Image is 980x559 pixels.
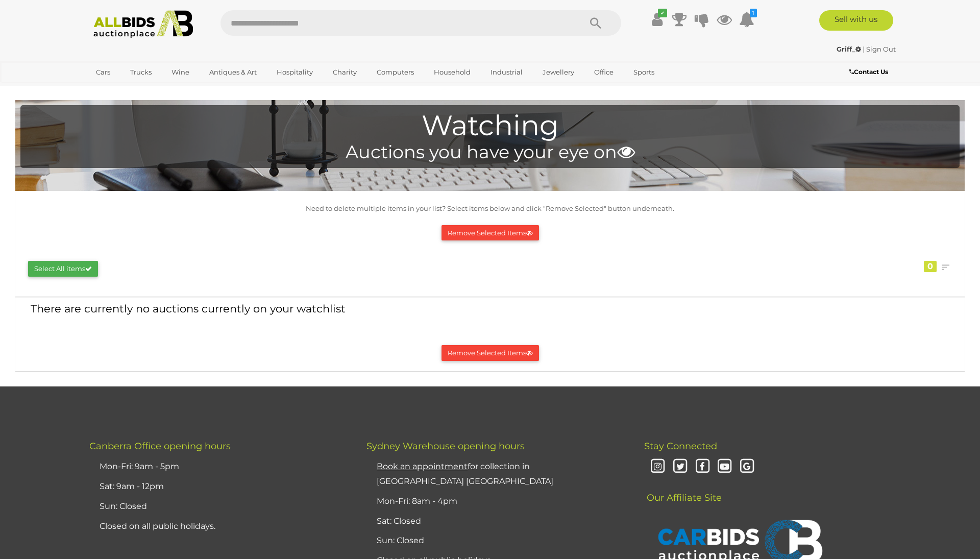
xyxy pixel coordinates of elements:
i: Youtube [716,458,734,476]
div: 0 [924,261,937,272]
a: Griff_ [837,45,863,53]
a: ✔ [649,10,665,29]
u: Book an appointment [377,461,468,471]
a: Trucks [124,64,158,81]
button: Remove Selected Items [442,345,539,361]
a: Sports [627,64,661,81]
span: | [863,45,865,53]
i: Google [738,458,756,476]
b: Contact Us [849,68,888,76]
a: Industrial [484,64,529,81]
span: There are currently no auctions currently on your watchlist [31,302,346,315]
button: Search [570,10,621,36]
a: 1 [739,10,754,29]
img: Allbids.com.au [88,10,199,38]
i: Facebook [694,458,712,476]
a: [GEOGRAPHIC_DATA] [89,81,175,98]
li: Mon-Fri: 8am - 4pm [374,492,618,512]
a: Household [427,64,477,81]
a: Jewellery [536,64,581,81]
h4: Auctions you have your eye on [26,142,954,162]
a: Sign Out [866,45,896,53]
a: Sell with us [819,10,893,31]
li: Sun: Closed [374,531,618,551]
h1: Watching [26,110,954,141]
a: Computers [370,64,421,81]
strong: Griff_ [837,45,861,53]
a: Charity [326,64,363,81]
a: Office [587,64,620,81]
a: Antiques & Art [203,64,263,81]
a: Contact Us [849,66,891,78]
p: Need to delete multiple items in your list? Select items below and click "Remove Selected" button... [20,203,960,214]
a: Wine [165,64,196,81]
i: ✔ [658,9,667,17]
span: Our Affiliate Site [644,477,722,503]
button: Remove Selected Items [442,225,539,241]
span: Sydney Warehouse opening hours [366,441,525,452]
a: Hospitality [270,64,320,81]
span: Canberra Office opening hours [89,441,231,452]
li: Sun: Closed [97,497,341,517]
li: Closed on all public holidays. [97,517,341,537]
a: Book an appointmentfor collection in [GEOGRAPHIC_DATA] [GEOGRAPHIC_DATA] [377,461,553,486]
li: Sat: 9am - 12pm [97,477,341,497]
li: Mon-Fri: 9am - 5pm [97,457,341,477]
span: Stay Connected [644,441,717,452]
i: Instagram [649,458,667,476]
i: Twitter [671,458,689,476]
button: Select All items [28,261,98,277]
a: Cars [89,64,117,81]
i: 1 [750,9,757,17]
li: Sat: Closed [374,512,618,531]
